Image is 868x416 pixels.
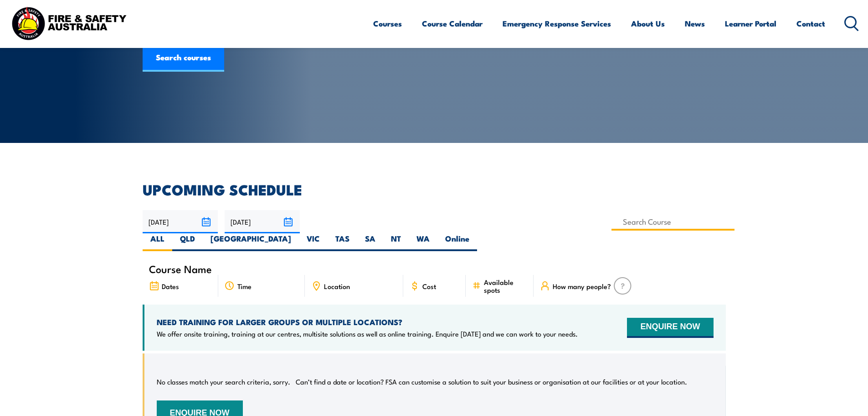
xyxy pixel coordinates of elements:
[143,183,726,195] h2: UPCOMING SCHEDULE
[409,233,437,251] label: WA
[162,282,179,290] span: Dates
[484,278,527,294] span: Available spots
[324,282,350,290] span: Location
[685,11,705,36] a: News
[157,329,578,338] p: We offer onsite training, training at our centres, multisite solutions as well as online training...
[611,213,735,231] input: Search Course
[437,233,477,251] label: Online
[631,11,665,36] a: About Us
[422,11,483,36] a: Course Calendar
[328,233,357,251] label: TAS
[203,233,299,251] label: [GEOGRAPHIC_DATA]
[157,317,578,327] h4: NEED TRAINING FOR LARGER GROUPS OR MULTIPLE LOCATIONS?
[373,11,402,36] a: Courses
[172,233,203,251] label: QLD
[299,233,328,251] label: VIC
[143,233,172,251] label: ALL
[422,282,436,290] span: Cost
[143,44,224,72] a: Search courses
[296,377,687,386] p: Can’t find a date or location? FSA can customise a solution to suit your business or organisation...
[143,210,218,233] input: From date
[796,11,825,36] a: Contact
[725,11,776,36] a: Learner Portal
[225,210,300,233] input: To date
[237,282,252,290] span: Time
[157,377,290,386] p: No classes match your search criteria, sorry.
[553,282,611,290] span: How many people?
[503,11,611,36] a: Emergency Response Services
[627,318,713,338] button: ENQUIRE NOW
[357,233,383,251] label: SA
[383,233,409,251] label: NT
[149,265,212,273] span: Course Name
